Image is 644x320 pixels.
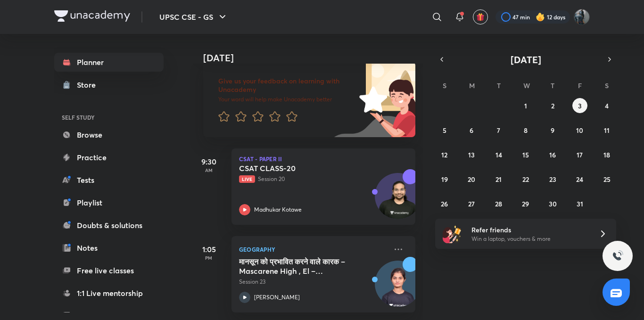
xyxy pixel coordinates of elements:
[605,81,609,90] abbr: Saturday
[604,126,610,135] abbr: October 11, 2025
[518,172,533,187] button: October 22, 2025
[524,126,528,135] abbr: October 8, 2025
[473,9,488,25] button: avatar
[54,10,130,22] img: Company Logo
[203,52,425,64] h4: [DATE]
[239,175,255,183] span: Live
[443,81,446,90] abbr: Sunday
[54,75,164,94] a: Store
[522,175,529,184] abbr: October 22, 2025
[578,81,582,90] abbr: Friday
[239,164,356,173] h5: CSAT CLASS-20
[572,172,587,187] button: October 24, 2025
[522,199,529,208] abbr: October 29, 2025
[497,81,501,90] abbr: Tuesday
[549,175,556,184] abbr: October 23, 2025
[536,12,545,22] img: streak
[495,175,502,184] abbr: October 21, 2025
[551,101,554,110] abbr: October 2, 2025
[54,284,164,303] a: 1:1 Live mentorship
[574,9,590,25] img: Komal
[441,150,447,159] abbr: October 12, 2025
[239,244,387,255] p: Geography
[54,109,164,125] h6: SELF STUDY
[518,196,533,211] button: October 29, 2025
[577,150,583,159] abbr: October 17, 2025
[612,250,623,262] img: ttu
[54,53,164,72] a: Planner
[468,199,475,208] abbr: October 27, 2025
[190,244,228,255] h5: 1:05
[54,171,164,189] a: Tests
[464,123,479,138] button: October 6, 2025
[470,126,473,135] abbr: October 6, 2025
[54,148,164,167] a: Practice
[576,175,583,184] abbr: October 24, 2025
[375,266,421,311] img: Avatar
[495,199,502,208] abbr: October 28, 2025
[469,81,475,90] abbr: Monday
[239,278,387,286] p: Session 23
[491,147,506,162] button: October 14, 2025
[577,199,583,208] abbr: October 31, 2025
[437,172,452,187] button: October 19, 2025
[476,13,485,21] img: avatar
[375,178,421,223] img: Avatar
[545,196,560,211] button: October 30, 2025
[576,126,583,135] abbr: October 10, 2025
[54,238,164,257] a: Notes
[254,205,302,214] p: Madhukar Kotawe
[77,79,101,90] div: Store
[441,199,448,208] abbr: October 26, 2025
[491,196,506,211] button: October 28, 2025
[443,224,462,243] img: referral
[254,293,300,302] p: [PERSON_NAME]
[239,257,356,276] h5: मानसून को प्रभावित करने वाले कारक – Mascarene High , El – Nino La Nina
[605,101,609,110] abbr: October 4, 2025
[523,81,530,90] abbr: Wednesday
[437,147,452,162] button: October 12, 2025
[599,98,614,113] button: October 4, 2025
[468,150,475,159] abbr: October 13, 2025
[549,150,556,159] abbr: October 16, 2025
[190,167,228,173] p: AM
[448,53,603,66] button: [DATE]
[491,123,506,138] button: October 7, 2025
[54,261,164,280] a: Free live classes
[599,123,614,138] button: October 11, 2025
[599,172,614,187] button: October 25, 2025
[549,199,557,208] abbr: October 30, 2025
[572,196,587,211] button: October 31, 2025
[464,172,479,187] button: October 20, 2025
[599,147,614,162] button: October 18, 2025
[218,77,356,94] h6: Give us your feedback on learning with Unacademy
[54,125,164,144] a: Browse
[464,196,479,211] button: October 27, 2025
[578,101,582,110] abbr: October 3, 2025
[327,62,415,137] img: feedback_image
[518,98,533,113] button: October 1, 2025
[239,175,387,183] p: Session 20
[239,156,408,162] p: CSAT - Paper II
[441,175,448,184] abbr: October 19, 2025
[468,175,475,184] abbr: October 20, 2025
[491,172,506,187] button: October 21, 2025
[572,147,587,162] button: October 17, 2025
[522,150,529,159] abbr: October 15, 2025
[437,123,452,138] button: October 5, 2025
[437,196,452,211] button: October 26, 2025
[154,8,234,26] button: UPSC CSE - GS
[190,156,228,167] h5: 9:30
[603,150,610,159] abbr: October 18, 2025
[54,216,164,235] a: Doubts & solutions
[497,126,500,135] abbr: October 7, 2025
[495,150,502,159] abbr: October 14, 2025
[545,172,560,187] button: October 23, 2025
[218,96,356,103] p: Your word will help make Unacademy better
[551,126,554,135] abbr: October 9, 2025
[464,147,479,162] button: October 13, 2025
[511,53,541,66] span: [DATE]
[572,123,587,138] button: October 10, 2025
[545,123,560,138] button: October 9, 2025
[471,235,587,243] p: Win a laptop, vouchers & more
